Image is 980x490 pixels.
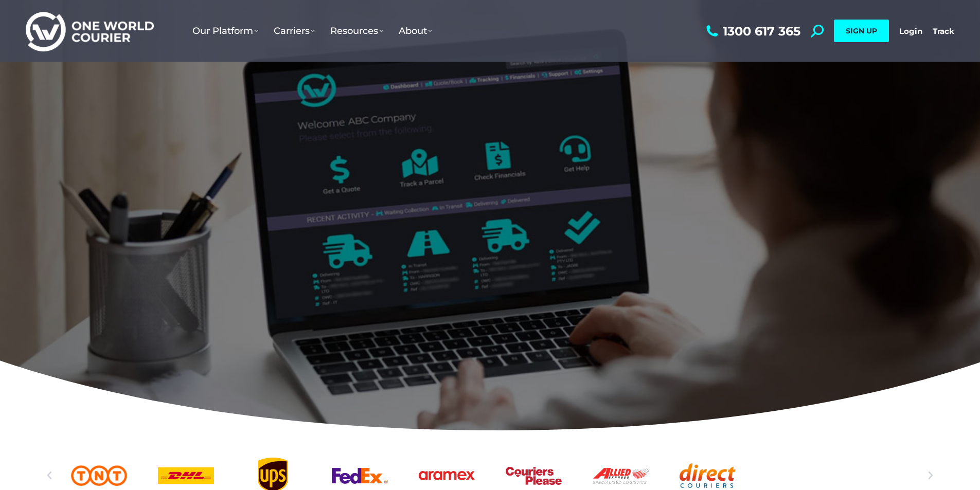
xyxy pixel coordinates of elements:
[704,25,800,38] a: 1300 617 365
[266,15,323,47] a: Carriers
[846,26,877,35] span: SIGN UP
[323,15,391,47] a: Resources
[26,10,154,52] img: One World Courier
[330,25,383,37] span: Resources
[185,15,266,47] a: Our Platform
[391,15,440,47] a: About
[933,26,954,36] a: Track
[274,25,315,37] span: Carriers
[834,20,889,42] a: SIGN UP
[192,25,258,37] span: Our Platform
[399,25,432,37] span: About
[899,26,922,36] a: Login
